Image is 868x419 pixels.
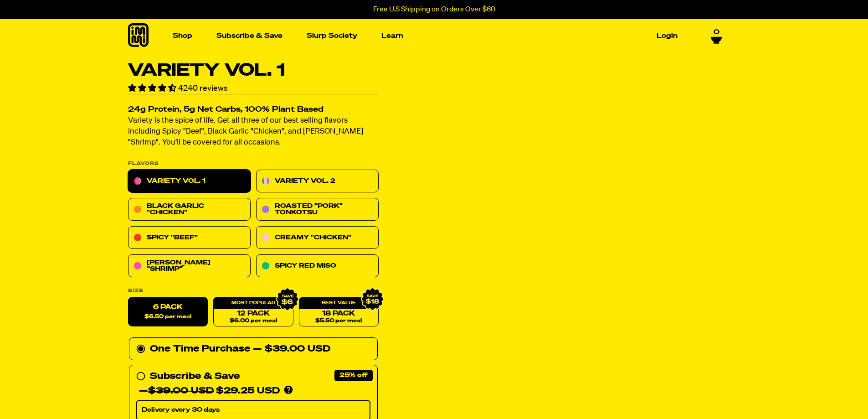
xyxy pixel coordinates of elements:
a: 18 Pack$5.50 per meal [298,297,378,327]
div: One Time Purchase [136,342,370,357]
a: Login [653,29,681,43]
span: 4.55 stars [128,84,178,93]
a: Variety Vol. 1 [128,170,251,193]
a: Subscribe & Save [213,29,286,43]
span: $5.50 per meal [315,318,362,324]
del: $39.00 USD [148,387,214,396]
div: — $39.00 USD [253,342,330,357]
a: Creamy "Chicken" [256,227,379,249]
nav: Main navigation [169,19,681,52]
p: Flavors [128,161,379,166]
span: 0 [714,28,719,36]
a: Learn [378,29,407,43]
a: Spicy "Beef" [128,227,251,249]
a: Spicy Red Miso [256,255,379,278]
a: Black Garlic "Chicken" [128,198,251,221]
span: $6.50 per meal [144,314,191,320]
p: Free U.S Shipping on Orders Over $60 [373,5,495,14]
label: Size [128,289,379,294]
a: 0 [711,28,722,44]
a: Shop [169,29,196,43]
a: Slurp Society [303,29,361,43]
h1: Variety Vol. 1 [128,62,379,79]
a: Roasted "Pork" Tonkotsu [256,198,379,221]
a: [PERSON_NAME] "Shrimp" [128,255,251,278]
div: — $29.25 USD [139,384,280,398]
span: 4240 reviews [178,84,228,93]
label: 6 Pack [128,297,208,327]
span: $6.00 per meal [229,318,277,324]
p: Variety is the spice of life. Get all three of our best selling flavors including Spicy "Beef", B... [128,116,379,149]
a: Variety Vol. 2 [256,170,379,193]
h2: 24g Protein, 5g Net Carbs, 100% Plant Based [128,106,379,114]
a: 12 Pack$6.00 per meal [213,297,293,327]
div: Subscribe & Save [150,369,240,384]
